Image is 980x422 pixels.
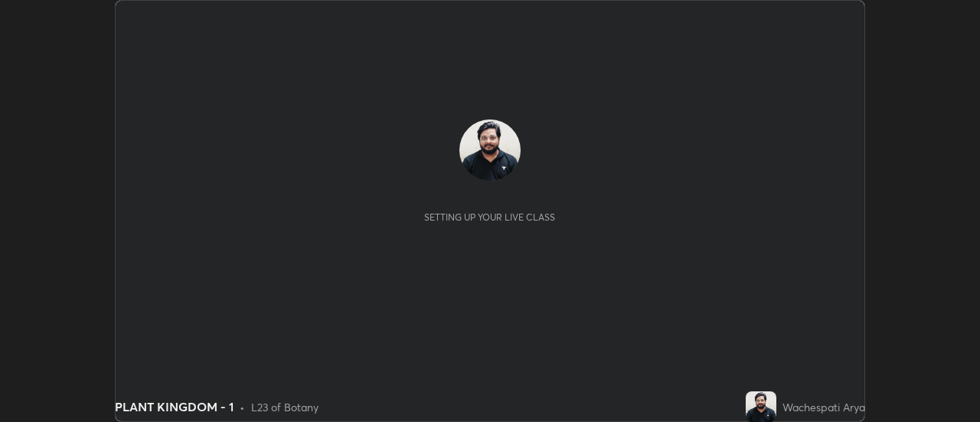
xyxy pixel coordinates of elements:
[115,397,234,416] div: PLANT KINGDOM - 1
[782,399,865,415] div: Wachespati Arya
[459,119,521,181] img: fdbccbcfb81847ed8ca40e68273bd381.jpg
[240,399,245,415] div: •
[251,399,318,415] div: L23 of Botany
[424,211,555,223] div: Setting up your live class
[746,391,776,422] img: fdbccbcfb81847ed8ca40e68273bd381.jpg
